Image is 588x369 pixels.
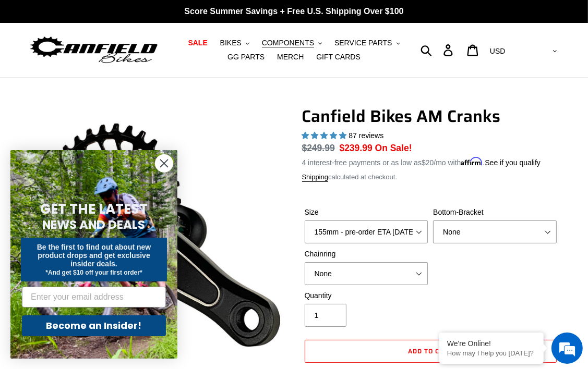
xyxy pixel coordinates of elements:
[340,143,373,153] span: $239.99
[408,346,453,356] span: Add to cart
[272,50,309,64] a: MERCH
[485,158,541,167] a: See if you qualify - Learn more about Affirm Financing (opens in modal)
[45,269,142,276] span: *And get $10 off your first order*
[305,207,428,218] label: Size
[447,339,536,348] div: We're Online!
[334,39,392,47] span: SERVICE PARTS
[262,39,314,47] span: COMPONENTS
[302,172,560,182] div: calculated at checkout.
[302,143,335,153] s: $249.99
[302,173,329,182] a: Shipping
[305,340,557,363] button: Add to cart
[349,131,383,140] span: 87 reviews
[37,243,151,268] span: Be the first to find out about new product drops and get exclusive insider deals.
[447,349,536,357] p: How may I help you today?
[302,131,349,140] span: 4.97 stars
[222,50,270,64] a: GG PARTS
[422,158,434,167] span: $20
[329,36,405,50] button: SERVICE PARTS
[305,290,428,301] label: Quantity
[188,39,207,47] span: SALE
[257,36,327,50] button: COMPONENTS
[277,53,304,62] span: MERCH
[22,315,166,336] button: Become an Insider!
[227,53,265,62] span: GG PARTS
[316,53,361,62] span: GIFT CARDS
[155,154,173,173] button: Close dialog
[461,157,483,166] span: Affirm
[302,155,541,168] p: 4 interest-free payments or as low as /mo with .
[22,287,166,308] input: Enter your email address
[215,36,255,50] button: BIKES
[29,34,159,67] img: Canfield Bikes
[375,141,412,155] span: On Sale!
[220,39,242,47] span: BIKES
[43,216,146,233] span: NEWS AND DEALS
[40,200,148,218] span: GET THE LATEST
[305,249,428,260] label: Chainring
[183,36,212,50] a: SALE
[311,50,366,64] a: GIFT CARDS
[433,207,557,218] label: Bottom-Bracket
[302,106,560,126] h1: Canfield Bikes AM Cranks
